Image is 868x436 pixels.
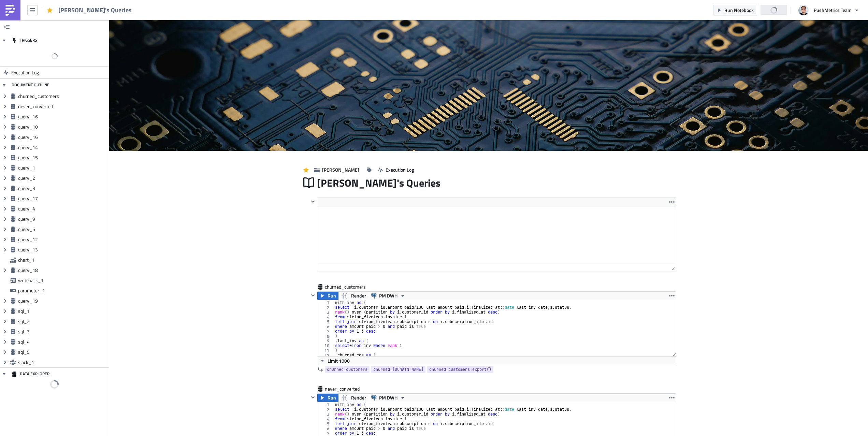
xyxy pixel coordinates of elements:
span: Render [351,292,366,300]
span: query_14 [18,144,107,150]
div: 11 [317,348,334,353]
button: Render [338,394,369,402]
button: Run [317,292,338,300]
div: 5 [317,319,334,324]
span: chart_1 [18,257,107,263]
span: [PERSON_NAME] [322,166,359,173]
span: churned_customers [18,93,107,99]
div: 3 [317,310,334,315]
div: TRIGGERS [12,34,37,46]
div: 6 [317,324,334,329]
span: Execution Log [386,166,414,173]
span: query_13 [18,247,107,253]
span: query_12 [18,236,107,243]
img: Cover Image [109,20,868,151]
button: PushMetrics Team [794,3,863,18]
span: sql_1 [18,308,107,314]
span: query_16 [18,114,107,120]
div: 9 [317,338,334,343]
button: PM DWH [369,394,408,402]
div: DOCUMENT OUTLINE [12,79,49,91]
span: Run [328,292,336,300]
a: churned_customers [325,366,370,373]
div: 1 [317,300,334,305]
button: Render [338,292,369,300]
span: query_19 [18,298,107,304]
div: 4 [317,315,334,319]
span: query_4 [18,206,107,212]
button: Run Notebook [713,5,757,15]
button: [PERSON_NAME] [311,164,363,175]
div: 5 [317,421,334,426]
span: query_1 [18,165,107,171]
div: 7 [317,329,334,334]
span: PM DWH [379,292,397,300]
span: slack_1 [18,359,107,365]
button: Execution Log [374,164,417,175]
a: churned_customers.export() [427,366,493,373]
div: 2 [317,305,334,310]
span: [PERSON_NAME]'s Queries [317,176,441,189]
span: [PERSON_NAME]'s Queries [58,6,132,14]
span: churned_customers [325,284,366,290]
span: Execution Log [11,67,39,79]
span: Limit 1000 [328,357,350,364]
span: sql_4 [18,339,107,345]
span: writeback_1 [18,277,107,284]
iframe: Rich Text Area [317,210,676,263]
span: sql_2 [18,318,107,324]
span: PM DWH [379,394,397,402]
span: query_17 [18,195,107,202]
span: churned_[DOMAIN_NAME] [373,366,423,373]
span: query_5 [18,226,107,232]
img: PushMetrics [5,5,16,16]
button: Hide content [309,198,317,206]
div: 6 [317,426,334,431]
div: 12 [317,353,334,358]
img: Avatar [798,4,809,16]
button: Run [317,394,338,402]
span: PushMetrics Team [814,6,852,14]
span: query_2 [18,175,107,181]
button: PM DWH [369,292,408,300]
div: 3 [317,412,334,417]
button: Limit 1000 [317,357,352,365]
div: 4 [317,417,334,421]
span: sql_5 [18,349,107,355]
span: query_3 [18,185,107,191]
div: 7 [317,431,334,436]
button: Share [761,5,787,15]
span: Render [351,394,366,402]
button: Hide content [309,291,317,300]
a: churned_[DOMAIN_NAME] [371,366,425,373]
span: never_converted [18,103,107,110]
span: parameter_1 [18,288,107,294]
span: churned_customers [327,366,367,373]
span: query_18 [18,267,107,273]
span: query_10 [18,124,107,130]
div: DATA EXPLORER [12,368,49,380]
span: query_16 [18,134,107,140]
span: query_9 [18,216,107,222]
span: query_15 [18,155,107,161]
span: never_converted [325,386,360,392]
span: churned_customers.export() [429,366,491,373]
button: Hide content [309,393,317,402]
span: Run Notebook [724,6,754,14]
div: 10 [317,343,334,348]
span: sql_3 [18,329,107,335]
div: 8 [317,334,334,338]
span: Run [328,394,336,402]
div: 2 [317,407,334,412]
div: 1 [317,402,334,407]
div: Resize [669,263,676,272]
